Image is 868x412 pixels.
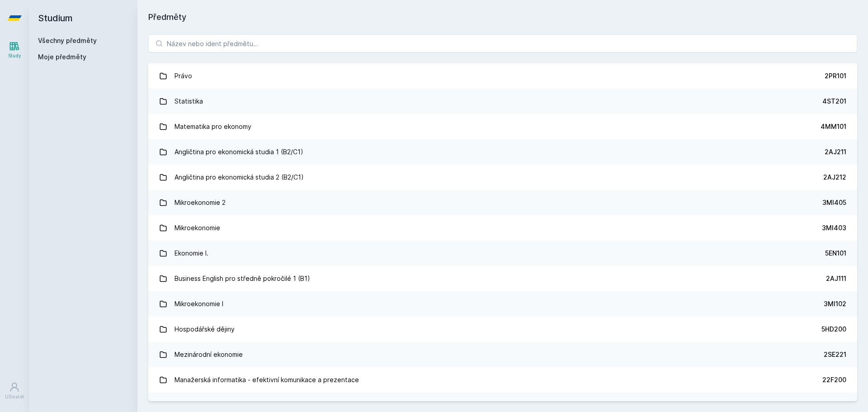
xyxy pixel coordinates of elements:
[822,198,846,207] div: 3MI405
[175,270,310,288] div: Business English pro středně pokročilé 1 (B1)
[825,147,846,156] div: 2AJ211
[148,63,857,89] a: Právo 2PR101
[175,67,192,85] div: Právo
[148,190,857,215] a: Mikroekonomie 2 3MI405
[175,219,220,237] div: Mikroekonomie
[148,114,857,139] a: Matematika pro ekonomy 4MM101
[822,375,846,384] div: 22F200
[148,317,857,342] a: Hospodářské dějiny 5HD200
[826,274,846,283] div: 2AJ111
[175,168,304,186] div: Angličtina pro ekonomická studia 2 (B2/C1)
[148,241,857,266] a: Ekonomie I. 5EN101
[148,266,857,291] a: Business English pro středně pokročilé 1 (B1) 2AJ111
[821,325,846,334] div: 5HD200
[825,401,846,410] div: 1FU201
[825,249,846,258] div: 5EN101
[148,34,857,52] input: Název nebo ident předmětu…
[175,346,243,364] div: Mezinárodní ekonomie
[175,194,226,212] div: Mikroekonomie 2
[175,92,203,110] div: Statistika
[2,36,27,64] a: Study
[822,97,846,106] div: 4ST201
[824,299,846,308] div: 3MI102
[2,377,27,405] a: Uživatel
[175,118,251,136] div: Matematika pro ekonomy
[823,173,846,182] div: 2AJ212
[148,165,857,190] a: Angličtina pro ekonomická studia 2 (B2/C1) 2AJ212
[175,320,235,338] div: Hospodářské dějiny
[175,371,359,389] div: Manažerská informatika - efektivní komunikace a prezentace
[175,295,223,313] div: Mikroekonomie I
[175,143,303,161] div: Angličtina pro ekonomická studia 1 (B2/C1)
[8,52,21,59] div: Study
[148,89,857,114] a: Statistika 4ST201
[825,71,846,81] div: 2PR101
[175,244,208,262] div: Ekonomie I.
[148,291,857,317] a: Mikroekonomie I 3MI102
[822,223,846,232] div: 3MI403
[824,350,846,359] div: 2SE221
[38,52,86,62] span: Moje předměty
[148,215,857,241] a: Mikroekonomie 3MI403
[148,11,857,24] h1: Předměty
[148,139,857,165] a: Angličtina pro ekonomická studia 1 (B2/C1) 2AJ211
[148,367,857,393] a: Manažerská informatika - efektivní komunikace a prezentace 22F200
[821,122,846,131] div: 4MM101
[5,393,24,400] div: Uživatel
[38,37,97,44] a: Všechny předměty
[148,342,857,367] a: Mezinárodní ekonomie 2SE221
